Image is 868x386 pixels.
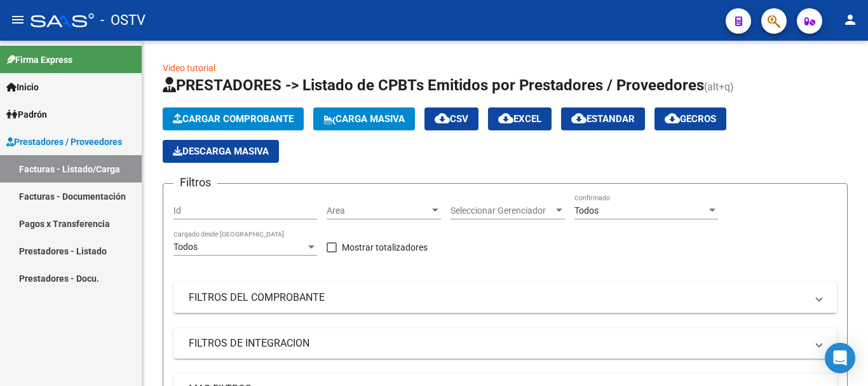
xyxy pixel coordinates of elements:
mat-expansion-panel-header: FILTROS DEL COMPROBANTE [173,282,837,313]
span: Estandar [571,113,635,125]
span: EXCEL [498,113,541,125]
button: CSV [424,107,478,130]
button: Descarga Masiva [163,140,279,163]
button: Estandar [561,107,645,130]
mat-icon: cloud_download [665,111,680,126]
button: EXCEL [488,107,552,130]
span: Carga Masiva [323,113,405,125]
span: Cargar Comprobante [173,113,294,125]
span: Todos [173,242,198,252]
h3: Filtros [173,174,217,191]
span: Area [327,205,430,216]
span: - OSTV [100,6,146,34]
mat-expansion-panel-header: FILTROS DE INTEGRACION [173,328,837,359]
span: Seleccionar Gerenciador [451,205,553,216]
div: Open Intercom Messenger [825,343,855,373]
mat-panel-title: FILTROS DE INTEGRACION [189,336,806,350]
a: Video tutorial [163,63,215,73]
span: Firma Express [6,53,72,67]
mat-icon: cloud_download [571,111,587,126]
span: Gecros [665,113,716,125]
span: CSV [435,113,468,125]
span: Mostrar totalizadores [342,240,428,255]
span: Descarga Masiva [173,146,269,157]
mat-icon: menu [10,12,25,27]
mat-panel-title: FILTROS DEL COMPROBANTE [189,291,806,305]
mat-icon: person [843,12,858,27]
span: Padrón [6,107,47,121]
span: PRESTADORES -> Listado de CPBTs Emitidos por Prestadores / Proveedores [163,76,704,94]
span: (alt+q) [704,81,734,93]
mat-icon: cloud_download [435,111,450,126]
app-download-masive: Descarga masiva de comprobantes (adjuntos) [163,140,279,163]
button: Carga Masiva [313,107,415,130]
button: Gecros [654,107,726,130]
span: Inicio [6,80,39,94]
span: Prestadores / Proveedores [6,135,122,149]
button: Cargar Comprobante [163,107,304,130]
span: Todos [574,205,599,216]
mat-icon: cloud_download [498,111,513,126]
